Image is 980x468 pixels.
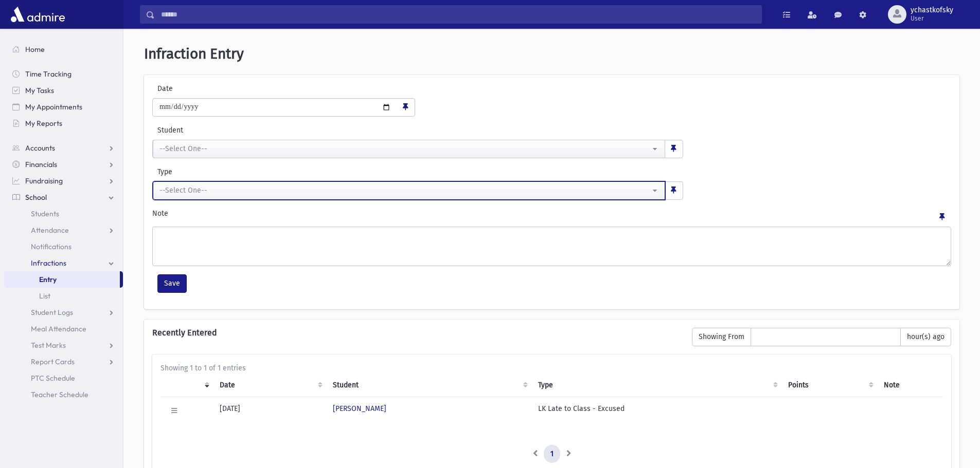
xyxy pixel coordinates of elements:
label: Type [152,166,418,177]
span: Showing From [692,328,751,346]
span: Infractions [31,258,66,268]
a: My Reports [4,115,123,132]
span: My Appointments [25,102,82,111]
span: Entry [39,275,57,284]
a: List [4,288,123,304]
span: Report Cards [31,357,75,366]
a: Entry [4,271,120,288]
a: 1 [544,445,560,463]
a: Students [4,205,123,222]
button: --Select One-- [153,181,665,200]
span: My Reports [25,119,62,128]
div: --Select One-- [159,143,650,154]
a: My Tasks [4,82,123,99]
button: Save [157,274,187,293]
a: [PERSON_NAME] [333,404,386,413]
a: PTC Schedule [4,370,123,386]
a: My Appointments [4,99,123,115]
a: Time Tracking [4,66,123,82]
a: Fundraising [4,173,123,189]
label: Student [152,125,506,136]
th: Points: activate to sort column ascending [782,373,877,397]
a: Notifications [4,238,123,255]
span: Accounts [25,143,55,153]
span: School [25,193,47,202]
span: List [39,291,50,301]
a: Home [4,41,123,58]
th: Type: activate to sort column ascending [532,373,782,397]
span: ychastkofsky [911,6,953,14]
div: --Select One-- [159,185,650,196]
a: School [4,189,123,205]
span: Teacher Schedule [31,390,88,399]
span: Fundraising [25,176,63,185]
div: Showing 1 to 1 of 1 entries [161,363,943,373]
a: Report Cards [4,353,123,370]
th: Student: activate to sort column ascending [327,373,532,397]
img: AdmirePro [8,4,67,25]
td: [DATE] [213,397,327,424]
input: Search [155,5,761,24]
a: Meal Attendance [4,321,123,337]
span: Financials [25,160,57,169]
td: LK Late to Class - Excused [532,397,782,424]
span: My Tasks [25,86,54,95]
span: Student Logs [31,308,73,317]
th: Date: activate to sort column ascending [213,373,327,397]
label: Note [152,208,168,222]
span: Time Tracking [25,69,72,79]
a: Student Logs [4,304,123,321]
span: Infraction Entry [144,45,244,62]
span: User [911,14,953,23]
h6: Recently Entered [152,328,682,338]
a: Teacher Schedule [4,386,123,403]
span: PTC Schedule [31,373,75,383]
label: Date [152,83,240,94]
a: Test Marks [4,337,123,353]
span: Home [25,45,45,54]
span: Notifications [31,242,72,251]
span: Meal Attendance [31,324,86,333]
span: Attendance [31,226,69,235]
a: Infractions [4,255,123,271]
span: Students [31,209,59,218]
span: Test Marks [31,341,66,350]
span: hour(s) ago [900,328,951,346]
a: Attendance [4,222,123,238]
a: Accounts [4,140,123,156]
th: Note [878,373,943,397]
button: --Select One-- [153,140,665,158]
a: Financials [4,156,123,173]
